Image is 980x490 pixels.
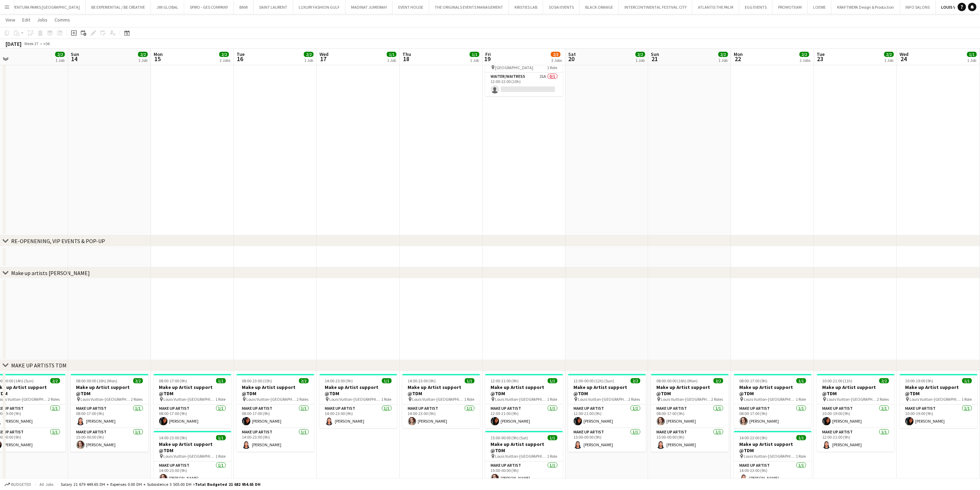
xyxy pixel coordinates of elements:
span: Comms [54,17,70,23]
button: KRAFTWERK Design & Production [832,0,900,14]
span: 1/1 [796,378,806,383]
button: BNW [234,0,254,14]
span: 2 Roles [48,397,60,402]
span: Mon [734,51,743,57]
span: Louis Vuitton-[GEOGRAPHIC_DATA] [910,397,962,402]
span: 19 [484,55,491,63]
button: INFO SALONS [900,0,936,14]
span: 2/2 [219,52,229,57]
span: Fri [485,51,491,57]
span: 2 Roles [877,397,889,402]
span: All jobs [38,482,55,487]
div: 1 Job [387,58,396,63]
div: [DATE] [6,40,22,47]
button: EVENT HOUSE [393,0,429,14]
button: SPIRO - GES COMPANY [184,0,234,14]
span: Budgeted [11,482,31,487]
app-job-card: 10:00-21:00 (11h)2/2Make up Artist support @TDM Louis Vuitton-[GEOGRAPHIC_DATA]2 RolesMake up art... [817,374,895,452]
span: 2/2 [55,52,65,57]
span: 08:00-17:00 (9h) [740,378,768,383]
button: SAINT LAURENT [254,0,293,14]
span: 1 Role [547,65,557,70]
app-card-role: Make up artist1/108:00-17:00 (9h)[PERSON_NAME] [237,405,314,428]
span: Louis Vuitton-[GEOGRAPHIC_DATA] [495,454,547,459]
div: 3 Jobs [551,58,562,63]
span: Thu [402,51,411,57]
div: 08:00-00:00 (16h) (Mon)2/2Make up Artist support @TDM Louis Vuitton-[GEOGRAPHIC_DATA]2 RolesMake ... [71,374,148,452]
span: Louis Vuitton-[GEOGRAPHIC_DATA] [661,397,711,402]
div: 1 Job [304,58,313,63]
app-job-card: 08:00-17:00 (9h)1/1Make up Artist support @TDM Louis Vuitton-[GEOGRAPHIC_DATA]1 RoleMake up artis... [734,374,812,428]
app-job-card: 15:00-00:00 (9h) (Sat)1/1Make up Artist support @TDM Louis Vuitton-[GEOGRAPHIC_DATA]1 RoleMake up... [485,431,563,485]
app-card-role: Make up artist1/112:00-21:00 (9h)[PERSON_NAME] [485,405,563,428]
span: Week 37 [23,41,40,46]
div: 12:00-00:00 (12h) (Sun)2/2Make up Artist support @TDM Louis Vuitton-[GEOGRAPHIC_DATA]2 RolesMake ... [568,374,646,452]
app-job-card: 08:00-00:00 (16h) (Mon)2/2Make up Artist support @TDM Louis Vuitton-[GEOGRAPHIC_DATA]2 RolesMake ... [651,374,729,452]
button: PROMOTEAM [773,0,808,14]
app-card-role: Make up artist1/115:00-00:00 (9h)[PERSON_NAME] [568,428,646,452]
span: View [6,17,15,23]
span: 1/1 [216,378,226,383]
app-job-card: 14:00-23:00 (9h)1/1Make up Artist support @TDM Louis Vuitton-[GEOGRAPHIC_DATA]1 RoleMake up artis... [734,431,812,485]
span: 1/1 [962,378,972,383]
button: KRISTIES LAB [509,0,543,14]
span: 2/2 [50,378,60,383]
span: 1/1 [967,52,977,57]
div: 1 Job [470,58,479,63]
span: 2/2 [138,52,148,57]
button: EGG EVENTS [739,0,773,14]
span: 2/2 [714,378,723,383]
span: 08:00-00:00 (16h) (Mon) [657,378,698,383]
span: Jobs [37,17,48,23]
h3: Make up Artist support @TDM [402,384,480,397]
app-card-role: Make up artist1/110:00-19:00 (9h)[PERSON_NAME] [817,405,895,428]
span: 17 [318,55,329,63]
span: [GEOGRAPHIC_DATA] [495,65,534,70]
span: 14:00-23:00 (9h) [325,378,353,383]
app-job-card: 14:00-23:00 (9h)1/1Make up Artist support @TDM Louis Vuitton-[GEOGRAPHIC_DATA]1 RoleMake up artis... [402,374,480,428]
span: 2 Roles [711,397,723,402]
span: 16 [236,55,245,63]
span: 1 Role [382,397,392,402]
div: 08:00-17:00 (9h)1/1Make up Artist support @TDM Louis Vuitton-[GEOGRAPHIC_DATA]1 RoleMake up artis... [154,374,231,428]
span: Louis Vuitton-[GEOGRAPHIC_DATA] [495,397,547,402]
span: 1 Role [796,454,806,459]
span: 15 [153,55,163,63]
div: 08:00-23:00 (15h)2/2Make up Artist support @TDM Louis Vuitton-[GEOGRAPHIC_DATA]2 RolesMake up art... [237,374,314,452]
app-card-role: Make up artist1/114:00-23:00 (9h)[PERSON_NAME] [154,462,231,485]
span: 2/2 [631,378,640,383]
app-card-role: Make up artist1/112:00-21:00 (9h)[PERSON_NAME] [568,405,646,428]
span: 10:00-19:00 (9h) [905,378,934,383]
span: 14 [70,55,79,63]
h3: Make up Artist support @TDM [900,384,978,397]
span: 1 Role [796,397,806,402]
div: 1 Job [56,58,65,63]
span: Tue [817,51,825,57]
div: +04 [43,41,50,46]
app-card-role: Make up artist1/114:00-23:00 (9h)[PERSON_NAME] [237,428,314,452]
span: 18 [401,55,411,63]
div: MAKE UP ARTISTS TDM [11,362,67,369]
span: 1 Role [962,397,972,402]
app-card-role: Make up artist1/108:00-17:00 (9h)[PERSON_NAME] [651,405,729,428]
app-job-card: 12:00-21:00 (9h)1/1Make up Artist support @TDM Louis Vuitton-[GEOGRAPHIC_DATA]1 RoleMake up artis... [485,374,563,428]
button: LOUIS VUITTON [936,0,977,14]
h3: Make up Artist support @TDM [651,384,729,397]
span: 22 [733,55,743,63]
span: 20 [567,55,576,63]
app-job-card: 12:00-22:00 (10h)0/1Waiter support@ [GEOGRAPHIC_DATA] [GEOGRAPHIC_DATA]1 RoleWaiter/Waitress21A0/... [485,42,563,96]
span: Louis Vuitton-[GEOGRAPHIC_DATA] [744,397,796,402]
span: Louis Vuitton-[GEOGRAPHIC_DATA] [81,397,131,402]
button: JWI GLOBAL [151,0,184,14]
button: SOSAI EVENTS [543,0,580,14]
span: 1/1 [796,435,806,440]
app-card-role: Make up artist1/110:00-19:00 (9h)[PERSON_NAME] [900,405,978,428]
div: Salary 21 679 449.65 DH + Expenses 0.00 DH + Subsistence 3 505.00 DH = [61,482,261,487]
span: 2/2 [718,52,728,57]
span: 15:00-00:00 (9h) (Sat) [491,435,528,440]
app-card-role: Make up artist1/115:00-00:00 (9h)[PERSON_NAME] [651,428,729,452]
